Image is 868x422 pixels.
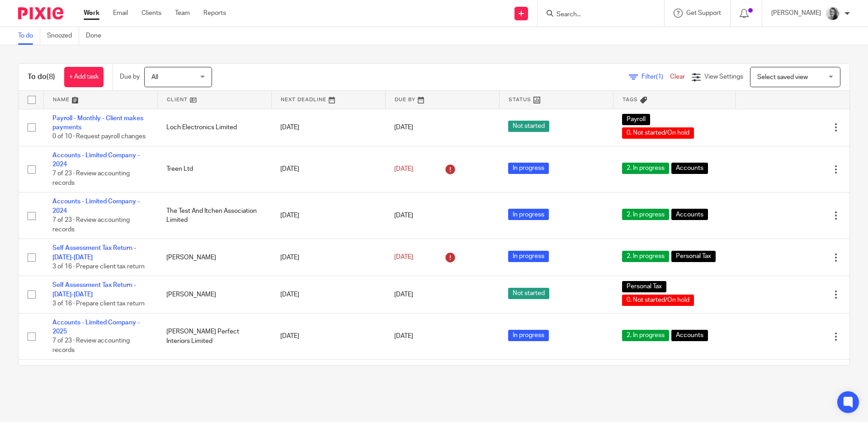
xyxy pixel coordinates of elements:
[203,9,226,18] a: Reports
[271,313,385,360] td: [DATE]
[120,72,140,81] p: Due by
[656,74,663,80] span: (1)
[508,288,549,299] span: Not started
[142,9,161,18] a: Clients
[157,192,271,239] td: The Test And Itchen Association Limited
[671,209,708,220] span: Accounts
[52,338,130,354] span: 7 of 23 · Review accounting records
[52,263,145,270] span: 3 of 16 · Prepare client tax return
[151,74,158,80] span: All
[508,209,549,220] span: In progress
[52,133,146,140] span: 0 of 10 · Request payroll changes
[52,171,130,187] span: 7 of 23 · Review accounting records
[157,276,271,313] td: [PERSON_NAME]
[671,330,708,341] span: Accounts
[556,11,637,19] input: Search
[52,217,130,233] span: 7 of 23 · Review accounting records
[157,360,271,397] td: Bright Side Studios Limited
[271,146,385,192] td: [DATE]
[28,72,55,82] h1: To do
[64,67,104,87] a: + Add task
[271,109,385,146] td: [DATE]
[704,74,743,80] span: View Settings
[157,146,271,192] td: Treen Ltd
[623,97,638,102] span: Tags
[52,300,145,307] span: 3 of 16 · Prepare client tax return
[394,124,413,131] span: [DATE]
[671,163,708,174] span: Accounts
[622,114,650,125] span: Payroll
[52,152,140,168] a: Accounts - Limited Company - 2024
[271,239,385,276] td: [DATE]
[394,166,413,172] span: [DATE]
[394,254,413,261] span: [DATE]
[394,212,413,219] span: [DATE]
[271,360,385,397] td: [DATE]
[622,251,669,262] span: 2. In progress
[52,282,136,297] a: Self Assessment Tax Return - [DATE]-[DATE]
[771,9,821,18] p: [PERSON_NAME]
[271,276,385,313] td: [DATE]
[157,313,271,360] td: [PERSON_NAME] Perfect Interiors Limited
[113,9,128,18] a: Email
[18,7,63,19] img: Pixie
[622,127,694,139] span: 0. Not started/On hold
[52,245,136,260] a: Self Assessment Tax Return - [DATE]-[DATE]
[642,74,670,80] span: Filter
[508,121,549,132] span: Not started
[622,295,694,306] span: 0. Not started/On hold
[394,333,413,340] span: [DATE]
[157,239,271,276] td: [PERSON_NAME]
[86,27,108,45] a: Done
[686,10,721,16] span: Get Support
[622,163,669,174] span: 2. In progress
[52,115,143,131] a: Payroll - Monthly - Client makes payments
[84,9,99,18] a: Work
[622,330,669,341] span: 2. In progress
[671,251,716,262] span: Personal Tax
[670,74,685,80] a: Clear
[18,27,40,45] a: To do
[622,209,669,220] span: 2. In progress
[826,6,840,21] img: IMG-0056.JPG
[52,319,140,335] a: Accounts - Limited Company - 2025
[508,163,549,174] span: In progress
[757,74,808,80] span: Select saved view
[508,251,549,262] span: In progress
[52,198,140,214] a: Accounts - Limited Company - 2024
[271,192,385,239] td: [DATE]
[508,330,549,341] span: In progress
[175,9,190,18] a: Team
[394,291,413,298] span: [DATE]
[157,109,271,146] td: Loch Electronics Limited
[47,73,55,80] span: (8)
[622,281,666,292] span: Personal Tax
[47,27,79,45] a: Snoozed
